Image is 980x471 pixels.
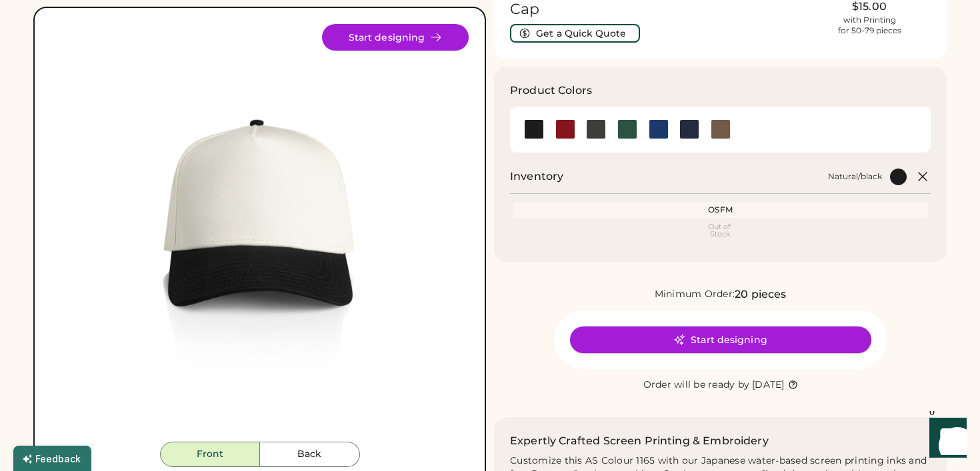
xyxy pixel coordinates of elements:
div: with Printing for 50-79 pieces [838,15,901,36]
button: Start designing [322,24,469,51]
h3: Product Colors [510,83,592,99]
div: 1165 Style Image [51,24,469,442]
button: Start designing [570,326,871,353]
div: 20 pieces [735,286,786,302]
div: Out of Stock [515,223,925,238]
h2: Expertly Crafted Screen Printing & Embroidery [510,433,769,449]
div: Natural/black [828,171,882,182]
div: OSFM [515,205,925,215]
div: Order will be ready by [643,378,750,392]
div: [DATE] [752,378,785,392]
button: Get a Quick Quote [510,24,640,43]
img: 1165 - Natural/black Front Image [51,24,469,442]
button: Back [260,442,360,467]
iframe: Front Chat [917,411,974,468]
h2: Inventory [510,169,563,185]
button: Front [160,442,260,467]
div: Minimum Order: [655,288,735,301]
